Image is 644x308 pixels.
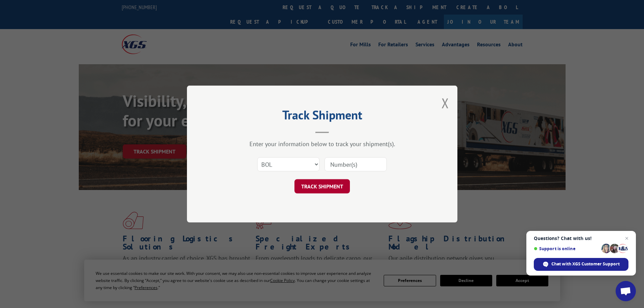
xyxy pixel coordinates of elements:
[534,246,599,251] span: Support is online
[623,234,631,242] span: Close chat
[616,281,636,301] div: Open chat
[221,110,424,123] h2: Track Shipment
[325,157,387,171] input: Number(s)
[551,261,620,267] span: Chat with XGS Customer Support
[534,258,628,271] div: Chat with XGS Customer Support
[442,94,449,112] button: Close modal
[534,236,628,241] span: Questions? Chat with us!
[221,140,424,148] div: Enter your information below to track your shipment(s).
[294,179,350,193] button: TRACK SHIPMENT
